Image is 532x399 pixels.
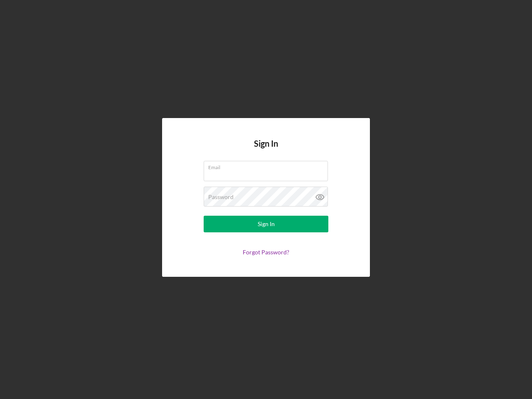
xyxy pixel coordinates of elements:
label: Email [208,161,328,170]
div: Sign In [258,216,275,232]
label: Password [208,194,234,200]
a: Forgot Password? [243,249,289,256]
button: Sign In [204,216,328,232]
h4: Sign In [254,139,278,161]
